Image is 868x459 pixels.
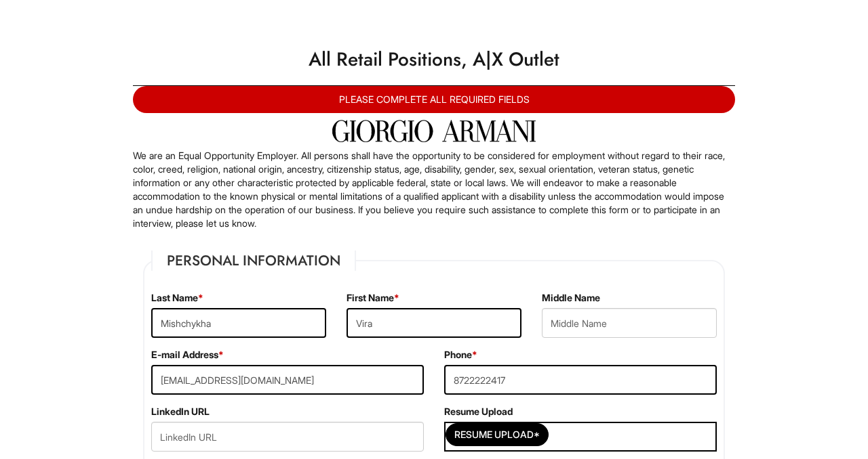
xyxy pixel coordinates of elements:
h1: All Retail Positions, A|X Outlet [126,41,742,79]
label: First Name [347,291,399,305]
input: E-mail Address [151,365,424,395]
div: PLEASE COMPLETE ALL REQUIRED FIELDS [133,86,735,113]
input: Middle Name [542,308,717,338]
input: First Name [347,308,521,338]
input: LinkedIn URL [151,422,424,452]
img: Giorgio Armani [332,120,536,142]
label: Last Name [151,291,203,305]
label: Resume Upload [444,405,513,418]
input: Phone [444,365,717,395]
label: Phone [444,348,477,362]
label: E-mail Address [151,348,224,362]
button: Resume Upload*Resume Upload* [446,423,549,446]
p: We are an Equal Opportunity Employer. All persons shall have the opportunity to be considered for... [133,149,735,230]
label: LinkedIn URL [151,405,210,418]
legend: Personal Information [151,250,356,271]
input: Last Name [151,308,326,338]
label: Middle Name [542,291,600,305]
